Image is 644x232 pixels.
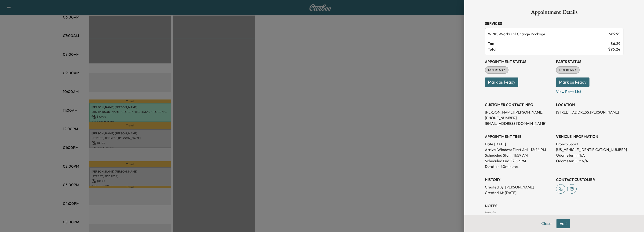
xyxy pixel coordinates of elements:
[488,41,611,46] span: Tax
[556,141,623,147] p: Bronco Sport
[556,147,623,152] p: [US_VEHICLE_IDENTIFICATION_NUMBER]
[556,77,589,87] button: Mark as Ready
[485,152,512,158] p: Scheduled Start:
[485,210,623,214] div: No notes
[485,190,552,195] p: Created At : [DATE]
[485,164,552,169] p: Duration: 60 minutes
[556,158,623,164] p: Odometer Out: N/A
[485,68,508,72] span: NOT READY
[556,109,623,115] p: [STREET_ADDRESS][PERSON_NAME]
[488,46,608,52] span: Total
[556,102,623,107] h3: LOCATION
[611,41,620,46] span: $ 6.29
[556,134,623,139] h3: VEHICLE INFORMATION
[485,109,552,115] p: [PERSON_NAME] [PERSON_NAME]
[485,134,552,139] h3: APPOINTMENT TIME
[485,184,552,190] p: Created By : [PERSON_NAME]
[488,31,607,37] span: Works Oil Change Package
[608,46,620,52] span: $ 96.24
[556,152,623,158] p: Odometer In: N/A
[538,219,555,228] button: Close
[485,177,552,182] h3: History
[485,115,552,121] p: [PHONE_NUMBER]
[485,147,552,152] p: Arrival Window:
[485,158,510,164] p: Scheduled End:
[513,147,546,152] span: 11:44 AM - 12:44 PM
[485,141,552,147] p: Date: [DATE]
[513,152,528,158] p: 11:59 AM
[556,87,623,94] p: View Parts List
[485,102,552,107] h3: CUSTOMER CONTACT INFO
[485,59,552,64] h3: Appointment Status
[485,203,623,209] h3: NOTES
[556,68,579,72] span: NOT READY
[485,77,518,87] button: Mark as Ready
[485,9,623,17] h1: Appointment Details
[556,219,570,228] button: Edit
[609,31,620,37] span: $ 89.95
[485,121,552,126] p: [EMAIL_ADDRESS][DOMAIN_NAME]
[556,59,623,64] h3: Parts Status
[511,158,526,164] p: 12:59 PM
[485,21,623,26] h3: Services
[556,177,623,182] h3: CONTACT CUSTOMER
